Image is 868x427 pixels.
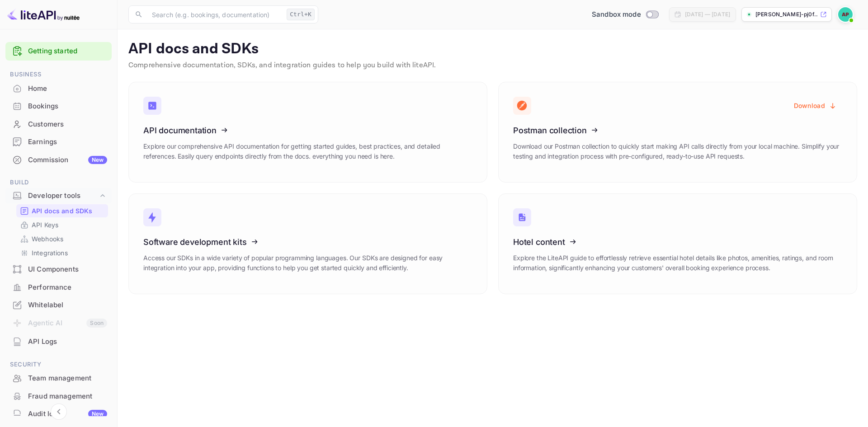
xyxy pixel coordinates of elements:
[7,7,80,22] img: LiteAPI logo
[28,46,107,56] a: Getting started
[5,370,112,387] div: Team management
[5,261,112,278] div: UI Components
[143,253,472,273] p: Access our SDKs in a wide variety of popular programming languages. Our SDKs are designed for eas...
[5,116,112,132] a: Customers
[755,10,818,19] p: [PERSON_NAME]-pj0f...
[28,84,107,94] div: Home
[5,370,112,386] a: Team management
[143,126,472,135] h3: API documentation
[5,133,112,151] div: Earnings
[5,98,112,115] div: Bookings
[788,97,842,114] button: Download
[20,248,104,258] a: Integrations
[592,9,641,20] span: Sandbox mode
[5,116,112,133] div: Customers
[5,296,112,313] a: Whitelabel
[5,151,112,169] div: CommissionNew
[143,237,472,247] h3: Software development kits
[5,388,112,404] a: Fraud management
[28,137,107,147] div: Earnings
[128,82,487,183] a: API documentationExplore our comprehensive API documentation for getting started guides, best pra...
[16,204,108,217] div: API docs and SDKs
[128,193,487,294] a: Software development kitsAccess our SDKs in a wide variety of popular programming languages. Our ...
[498,193,857,294] a: Hotel contentExplore the LiteAPI guide to effortlessly retrieve essential hotel details like phot...
[28,155,107,165] div: Commission
[28,391,107,402] div: Fraud management
[5,188,112,204] div: Developer tools
[287,9,315,20] div: Ctrl+K
[5,151,112,168] a: CommissionNew
[20,220,104,230] a: API Keys
[128,40,857,58] p: API docs and SDKs
[513,141,842,161] p: Download our Postman collection to quickly start making API calls directly from your local machin...
[32,248,68,258] p: Integrations
[28,101,107,112] div: Bookings
[88,410,107,418] div: New
[28,119,107,130] div: Customers
[16,232,108,245] div: Webhooks
[146,5,283,23] input: Search (e.g. bookings, documentation)
[5,279,112,296] div: Performance
[5,178,112,188] span: Build
[5,261,112,277] a: UI Components
[28,264,107,275] div: UI Components
[32,234,63,244] p: Webhooks
[16,246,108,259] div: Integrations
[28,300,107,310] div: Whitelabel
[838,7,853,22] img: Alexander Presman
[28,373,107,384] div: Team management
[588,9,662,20] div: Switch to Production mode
[32,206,93,216] p: API docs and SDKs
[20,234,104,244] a: Webhooks
[32,220,58,230] p: API Keys
[5,296,112,314] div: Whitelabel
[28,337,107,347] div: API Logs
[5,388,112,405] div: Fraud management
[685,10,730,19] div: [DATE] — [DATE]
[513,237,842,247] h3: Hotel content
[5,42,112,61] div: Getting started
[28,282,107,293] div: Performance
[20,206,104,216] a: API docs and SDKs
[5,333,112,351] div: API Logs
[143,141,472,161] p: Explore our comprehensive API documentation for getting started guides, best practices, and detai...
[5,133,112,150] a: Earnings
[88,156,107,164] div: New
[5,405,112,423] div: Audit logsNew
[28,409,107,419] div: Audit logs
[513,253,842,273] p: Explore the LiteAPI guide to effortlessly retrieve essential hotel details like photos, amenities...
[51,404,67,420] button: Collapse navigation
[5,80,112,97] a: Home
[5,405,112,422] a: Audit logsNew
[28,191,98,201] div: Developer tools
[5,98,112,114] a: Bookings
[5,279,112,296] a: Performance
[16,218,108,231] div: API Keys
[128,60,857,71] p: Comprehensive documentation, SDKs, and integration guides to help you build with liteAPI.
[5,70,112,80] span: Business
[5,80,112,98] div: Home
[5,360,112,370] span: Security
[5,333,112,350] a: API Logs
[513,126,842,135] h3: Postman collection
